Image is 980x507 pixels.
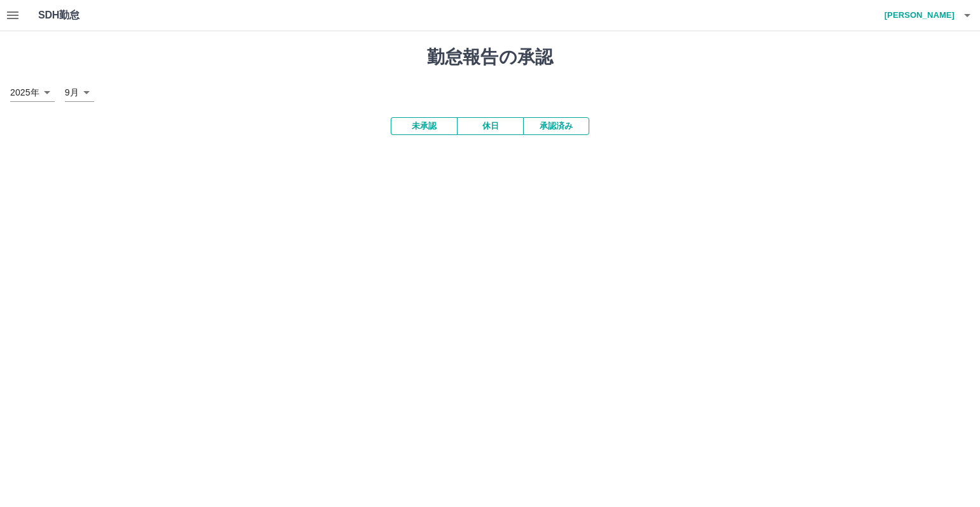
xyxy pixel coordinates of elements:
[523,117,589,135] button: 承認済み
[391,117,457,135] button: 未承認
[65,83,94,102] div: 9月
[457,117,523,135] button: 休日
[10,83,55,102] div: 2025年
[10,46,970,68] h1: 勤怠報告の承認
